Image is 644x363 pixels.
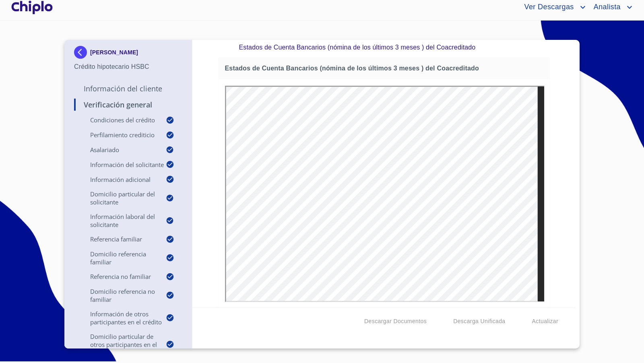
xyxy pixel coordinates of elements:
p: Estados de Cuenta Bancarios (nómina de los últimos 3 meses ) del Coacreditado [239,43,529,52]
div: [PERSON_NAME] [74,46,182,62]
p: Domicilio Particular del Solicitante [74,190,166,206]
iframe: Estados de Cuenta Bancarios (nómina de los últimos 3 meses ) del Coacreditado [225,86,545,302]
span: Descargar Documentos [364,316,427,326]
span: Analista [588,1,625,14]
p: [PERSON_NAME] [90,49,138,56]
img: Docupass spot blue [74,46,90,59]
p: Referencia Familiar [74,235,166,243]
p: Información del Solicitante [74,161,166,169]
p: Información adicional [74,175,166,184]
span: Actualizar [532,316,558,326]
span: Ver Descargas [518,1,578,14]
p: Domicilio Referencia Familiar [74,250,166,266]
p: Crédito hipotecario HSBC [74,62,182,72]
p: Referencia No Familiar [74,272,166,280]
p: Domicilio particular de otros participantes en el crédito [74,332,166,357]
p: Información de otros participantes en el crédito [74,310,166,326]
p: Asalariado [74,146,166,154]
span: Estados de Cuenta Bancarios (nómina de los últimos 3 meses ) del Coacreditado [225,64,547,72]
button: account of current user [518,1,587,14]
button: Actualizar [529,314,561,329]
p: Perfilamiento crediticio [74,131,166,139]
button: Descargar Documentos [361,314,430,329]
button: Descarga Unificada [450,314,508,329]
p: Domicilio Referencia No Familiar [74,287,166,303]
p: Verificación General [74,100,182,109]
p: Condiciones del Crédito [74,116,166,124]
p: Información del Cliente [74,84,182,93]
p: Información Laboral del Solicitante [74,212,166,229]
span: Descarga Unificada [453,316,505,326]
button: account of current user [588,1,634,14]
